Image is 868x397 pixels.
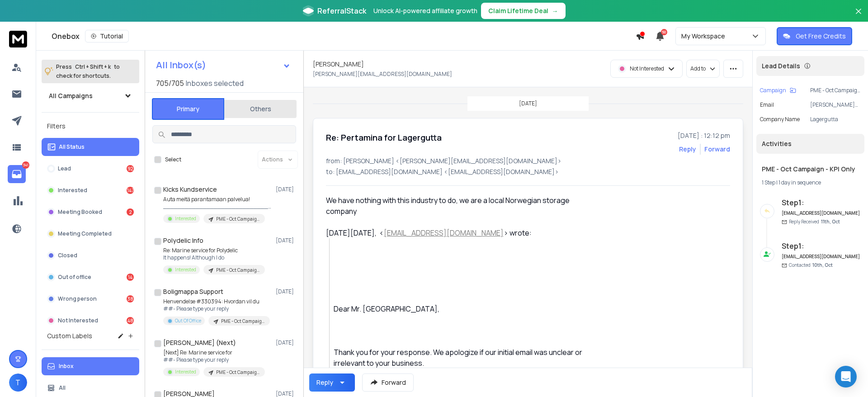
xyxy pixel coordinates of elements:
div: Forward [704,145,730,154]
button: Get Free Credits [777,27,852,45]
div: 92 [127,165,134,172]
p: ##- Please type your reply [163,356,265,364]
a: 341 [8,165,26,183]
h1: Polydelic Info [163,236,203,245]
p: Out of office [58,274,91,281]
h3: Inboxes selected [186,78,244,89]
p: Get Free Credits [796,32,846,41]
p: from: [PERSON_NAME] <[PERSON_NAME][EMAIL_ADDRESS][DOMAIN_NAME]> [326,156,730,165]
p: Press to check for shortcuts. [56,62,120,80]
p: PME - Oct Campaign - KPI Only [216,267,259,274]
h6: [EMAIL_ADDRESS][DOMAIN_NAME] [782,253,861,260]
button: Close banner [853,5,864,27]
p: [DATE] [276,237,296,244]
div: Dear Mr. [GEOGRAPHIC_DATA], [334,303,590,314]
p: Out Of Office [175,317,201,324]
button: Tutorial [85,30,129,43]
p: [Next] Re: Marine service for [163,349,265,356]
button: Reply [309,373,355,392]
p: PME - Oct Campaign - KPI Only [216,216,259,222]
p: It happens! Although I do [163,254,265,261]
button: Campaign [760,87,796,94]
p: [DATE] [276,339,296,346]
div: Open Intercom Messenger [835,366,857,388]
p: [PERSON_NAME][EMAIL_ADDRESS][DOMAIN_NAME] [313,71,452,78]
p: [PERSON_NAME][EMAIL_ADDRESS][DOMAIN_NAME] [810,101,861,109]
p: [DATE] [519,100,537,107]
p: Unlock AI-powered affiliate growth [373,6,477,15]
div: Onebox [52,30,636,43]
div: | [762,179,859,186]
button: Others [224,99,297,119]
h1: All Inbox(s) [156,61,206,70]
div: Activities [756,134,864,154]
span: 11th, Oct [821,218,840,225]
h1: Re: Pertamina for Lagergutta [326,131,442,144]
p: PME - Oct Campaign - KPI Only [216,369,259,376]
a: [EMAIL_ADDRESS][DOMAIN_NAME] [384,228,504,238]
button: Primary [152,98,224,120]
span: → [552,6,558,15]
button: Interested147 [42,181,139,199]
button: Closed [42,246,139,265]
span: 1 Step [762,179,775,186]
h3: Custom Labels [47,331,92,340]
h1: [PERSON_NAME] [313,60,364,69]
button: Meeting Completed [42,225,139,243]
p: Reply Received [789,218,840,225]
p: Meeting Completed [58,230,112,237]
div: Thank you for your response. We apologize if our initial email was unclear or irrelevant to your ... [334,347,590,369]
button: All Campaigns [42,87,139,105]
p: Not Interested [630,65,664,72]
button: All [42,379,139,397]
h1: PME - Oct Campaign - KPI Only [762,165,859,174]
button: Not Interested48 [42,312,139,330]
button: Inbox [42,357,139,375]
span: 705 / 705 [156,78,184,89]
button: Meeting Booked2 [42,203,139,221]
div: 14 [127,274,134,281]
p: Closed [58,252,77,259]
button: All Status [42,138,139,156]
p: Interested [175,215,196,222]
p: My Workspace [681,32,729,41]
label: Select [165,156,181,163]
button: Reply [679,145,696,154]
p: Add to [690,65,706,72]
p: Interested [175,266,196,273]
p: 341 [22,161,29,169]
p: Wrong person [58,295,97,302]
p: Re: Marine service for Polydelic [163,247,265,254]
h1: [PERSON_NAME] (Next) [163,338,236,347]
button: All Inbox(s) [149,56,298,74]
p: Campaign [760,87,786,94]
div: 48 [127,317,134,324]
h6: Step 1 : [782,241,861,251]
h1: Boligmappa Support [163,287,223,296]
span: 50 [661,29,667,35]
p: Interested [58,187,87,194]
p: Not Interested [58,317,98,324]
button: Lead92 [42,160,139,178]
p: ______________________________ Hei Rois Auta meitä parantamaan KICKS:iä. [163,203,272,210]
p: PME - Oct Campaign - KPI Only [221,318,264,325]
button: Wrong person38 [42,290,139,308]
div: 147 [127,187,134,194]
div: 38 [127,295,134,302]
span: 1 day in sequence [778,179,821,186]
p: Lagergutta [810,116,861,123]
p: Interested [175,369,196,375]
p: Company Name [760,116,800,123]
div: 2 [127,208,134,216]
span: T [9,373,27,392]
p: PME - Oct Campaign - KPI Only [810,87,861,94]
h1: Kicks Kundservice [163,185,217,194]
p: All [59,384,66,392]
button: Out of office14 [42,268,139,286]
p: to: [EMAIL_ADDRESS][DOMAIN_NAME] <[EMAIL_ADDRESS][DOMAIN_NAME]> [326,167,730,176]
h6: [EMAIL_ADDRESS][DOMAIN_NAME] [782,210,861,217]
span: 10th, Oct [812,262,833,268]
h6: Step 1 : [782,197,861,208]
p: [DATE] : 12:12 pm [678,131,730,140]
